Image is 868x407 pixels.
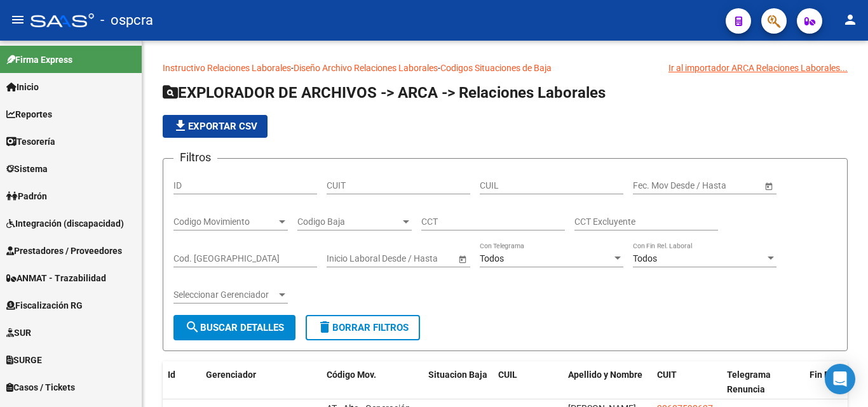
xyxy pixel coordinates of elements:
input: Fecha inicio [633,180,679,191]
span: Inicio [6,80,39,94]
span: Exportar CSV [173,121,257,132]
span: Fiscalización RG [6,298,83,312]
span: Casos / Tickets [6,380,75,394]
input: Fecha fin [690,180,752,191]
span: Padrón [6,189,47,203]
div: Ir al importador ARCA Relaciones Laborales... [668,61,848,75]
span: Codigo Baja [297,217,400,227]
span: Código Mov. [327,370,376,380]
span: Codigo Movimiento [173,217,276,227]
span: Fin Rel. Lab. [810,370,860,380]
a: Instructivo Relaciones Laborales [163,63,291,73]
span: Firma Express [6,53,72,67]
span: Integración (discapacidad) [6,217,124,230]
button: Borrar Filtros [306,315,420,340]
button: Buscar Detalles [173,315,295,340]
h3: Filtros [173,149,217,166]
a: Diseño Archivo Relaciones Laborales [294,63,438,73]
span: Tesorería [6,135,55,149]
span: Telegrama Renuncia [727,370,771,394]
span: EXPLORADOR DE ARCHIVOS -> ARCA -> Relaciones Laborales [163,84,606,102]
span: Reportes [6,107,52,121]
span: Prestadores / Proveedores [6,244,122,258]
p: - - [163,61,848,75]
mat-icon: file_download [173,118,188,133]
mat-icon: search [185,319,200,335]
input: Fecha inicio [327,253,373,264]
button: Exportar CSV [163,115,268,138]
mat-icon: menu [10,12,25,27]
button: Open calendar [762,179,775,192]
span: Gerenciador [206,370,256,380]
span: Situacion Baja [428,370,487,380]
input: Fecha fin [384,253,446,264]
span: Todos [480,253,504,264]
span: - ospcra [100,6,153,34]
div: Open Intercom Messenger [825,364,855,394]
span: Todos [633,253,657,264]
span: Buscar Detalles [185,322,284,333]
span: Apellido y Nombre [568,370,642,380]
span: Id [168,370,175,380]
span: Seleccionar Gerenciador [173,290,276,300]
span: Borrar Filtros [317,322,409,333]
span: CUIT [657,370,677,380]
button: Open calendar [456,252,469,265]
span: ANMAT - Trazabilidad [6,271,106,285]
mat-icon: person [843,12,858,27]
span: CUIL [498,370,517,380]
a: Codigos Situaciones de Baja [440,63,552,73]
mat-icon: delete [317,319,332,335]
span: SUR [6,326,31,340]
span: SURGE [6,353,42,367]
span: Sistema [6,162,48,176]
